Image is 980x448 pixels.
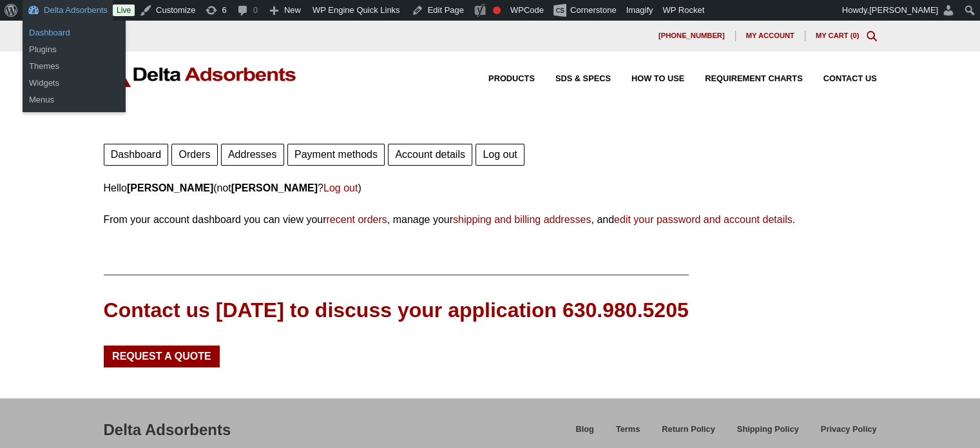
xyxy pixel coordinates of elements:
a: shipping and billing addresses [453,214,591,225]
nav: Account pages [104,141,877,166]
a: Log out [476,144,524,166]
a: How to Use [611,75,684,83]
a: Products [468,75,535,83]
a: Payment methods [287,144,385,166]
a: Shipping Policy [726,422,810,445]
a: Return Policy [651,422,726,445]
span: Request a Quote [112,351,211,362]
a: Widgets [23,75,126,92]
a: recent orders [326,214,387,225]
span: 0 [852,32,856,39]
div: Focus keyphrase not set [493,6,501,14]
a: Blog [564,422,604,445]
span: Terms [616,425,640,434]
span: How to Use [631,75,684,83]
a: edit your password and account details [614,214,793,225]
a: Contact Us [803,75,877,83]
a: Plugins [23,41,126,58]
img: Delta Adsorbents [104,62,297,87]
span: Products [488,75,535,83]
a: Account details [388,144,472,166]
div: Toggle Modal Content [867,31,877,41]
a: Themes [23,58,126,75]
a: Log out [323,182,358,193]
a: Privacy Policy [810,422,877,445]
a: SDS & SPECS [535,75,611,83]
a: Terms [605,422,651,445]
a: My account [736,31,805,41]
p: Hello (not ? ) [104,179,877,197]
span: [PHONE_NUMBER] [658,32,725,39]
a: Menus [23,92,126,108]
div: Delta Adsorbents [104,419,231,441]
a: [PHONE_NUMBER] [648,31,736,41]
span: Return Policy [662,425,715,434]
ul: Delta Adsorbents [23,54,126,112]
a: Dashboard [104,144,169,166]
span: [PERSON_NAME] [869,5,938,15]
span: SDS & SPECS [555,75,611,83]
a: Requirement Charts [684,75,802,83]
a: Orders [171,144,217,166]
a: Live [113,5,135,16]
a: Request a Quote [104,346,220,367]
a: My Cart (0) [816,32,860,39]
a: Dashboard [23,24,126,41]
strong: [PERSON_NAME] [127,182,213,193]
strong: [PERSON_NAME] [231,182,318,193]
span: Contact Us [823,75,877,83]
span: Shipping Policy [737,425,799,434]
span: Blog [575,425,593,434]
span: Privacy Policy [821,425,877,434]
ul: Delta Adsorbents [23,21,126,62]
p: From your account dashboard you can view your , manage your , and . [104,211,877,228]
a: Addresses [221,144,284,166]
div: Contact us [DATE] to discuss your application 630.980.5205 [104,296,689,325]
span: My account [746,32,794,39]
span: Requirement Charts [705,75,802,83]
